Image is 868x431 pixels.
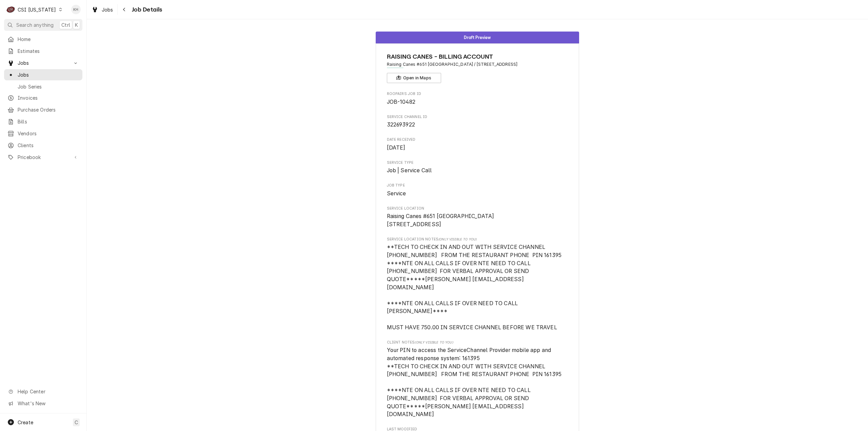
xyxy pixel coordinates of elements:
[376,32,579,43] div: Status
[16,21,54,28] span: Search anything
[18,71,79,78] span: Jobs
[387,244,562,330] span: **TECH TO CHECK IN AND OUT WITH SERVICE CHANNEL [PHONE_NUMBER] FROM THE RESTAURANT PHONE PIN 1613...
[387,91,568,106] div: Roopairs Job ID
[6,5,16,14] div: C
[464,35,491,40] span: Draft Preview
[387,213,494,228] span: Raising Canes #651 [GEOGRAPHIC_DATA] [STREET_ADDRESS]
[387,121,568,129] span: Service Channel ID
[18,94,79,101] span: Invoices
[4,116,82,127] a: Bills
[387,73,441,83] button: Open in Maps
[4,69,82,80] a: Jobs
[415,340,453,344] span: (Only Visible to You)
[4,140,82,151] a: Clients
[18,6,56,13] div: CSI [US_STATE]
[18,130,79,137] span: Vendors
[18,154,69,161] span: Pricebook
[387,190,568,198] span: Job Type
[102,6,113,13] span: Jobs
[387,144,568,152] span: Date Received
[387,243,568,331] span: [object Object]
[387,167,432,174] span: Job | Service Call
[4,57,82,68] a: Go to Jobs
[387,98,568,106] span: Roopairs Job ID
[387,137,568,152] div: Date Received
[387,144,406,151] span: [DATE]
[387,183,568,197] div: Job Type
[18,388,78,395] span: Help Center
[387,183,568,188] span: Job Type
[387,206,568,229] div: Service Location
[387,114,568,129] div: Service Channel ID
[75,419,78,426] span: C
[18,400,78,407] span: What's New
[387,166,568,175] span: Service Type
[387,346,568,418] span: [object Object]
[18,142,79,149] span: Clients
[387,114,568,120] span: Service Channel ID
[4,128,82,139] a: Vendors
[6,5,16,14] div: CSI Kentucky's Avatar
[4,81,82,92] a: Job Series
[4,92,82,103] a: Invoices
[387,340,568,345] span: Client Notes
[4,19,82,31] button: Search anythingCtrlK
[18,419,33,425] span: Create
[4,386,82,397] a: Go to Help Center
[71,5,81,14] div: KH
[18,47,79,55] span: Estimates
[387,160,568,175] div: Service Type
[387,206,568,211] span: Service Location
[89,4,116,15] a: Jobs
[387,61,568,67] span: Address
[71,5,81,14] div: Kelsey Hetlage's Avatar
[438,237,477,241] span: (Only Visible to You)
[387,52,568,61] span: Name
[387,160,568,165] span: Service Type
[18,59,69,66] span: Jobs
[387,237,568,331] div: [object Object]
[387,91,568,97] span: Roopairs Job ID
[18,83,79,90] span: Job Series
[387,190,406,197] span: Service
[75,21,78,28] span: K
[18,106,79,113] span: Purchase Orders
[4,104,82,115] a: Purchase Orders
[4,398,82,409] a: Go to What's New
[387,121,415,128] span: 322693922
[4,152,82,163] a: Go to Pricebook
[4,45,82,57] a: Estimates
[387,212,568,228] span: Service Location
[387,340,568,418] div: [object Object]
[119,4,130,15] button: Navigate back
[387,52,568,83] div: Client Information
[4,34,82,45] a: Home
[387,347,562,417] span: Your PIN to access the ServiceChannel Provider mobile app and automated response system: 161395 *...
[18,36,79,43] span: Home
[61,21,70,28] span: Ctrl
[130,5,162,14] span: Job Details
[387,137,568,142] span: Date Received
[387,237,568,242] span: Service Location Notes
[18,118,79,125] span: Bills
[387,99,415,105] span: JOB-10482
